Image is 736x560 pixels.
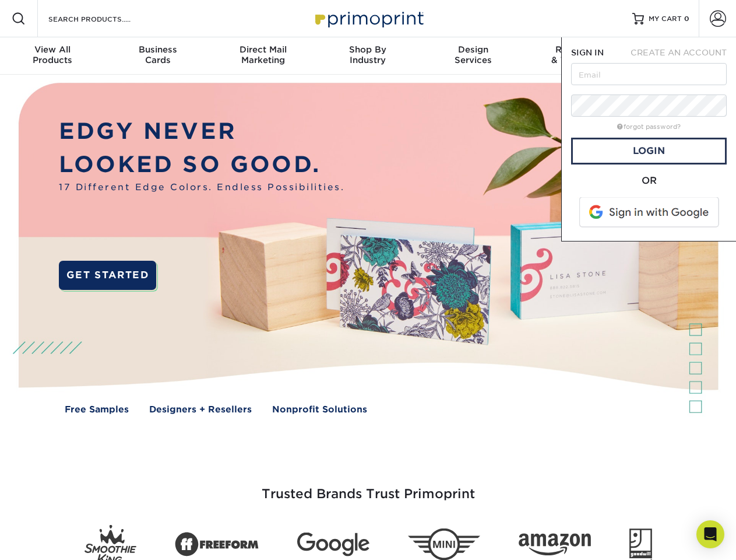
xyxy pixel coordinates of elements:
a: Direct MailMarketing [210,37,315,75]
span: Resources [526,44,631,55]
a: Resources& Templates [526,37,631,75]
div: Open Intercom Messenger [696,520,724,548]
p: LOOKED SO GOOD. [59,148,344,181]
a: Nonprofit Solutions [272,403,367,416]
div: Cards [105,44,210,65]
img: Primoprint [310,6,427,31]
a: Login [571,138,727,164]
a: GET STARTED [59,261,156,290]
a: forgot password? [617,123,681,131]
div: Industry [315,44,420,65]
a: Shop ByIndustry [315,37,420,75]
a: DesignServices [421,37,526,75]
div: Marketing [210,44,315,65]
span: 17 Different Edge Colors. Endless Possibilities. [59,181,344,194]
span: Business [105,44,210,55]
div: OR [571,174,727,188]
a: Free Samples [65,403,129,416]
input: SEARCH PRODUCTS..... [47,12,161,26]
div: Services [421,44,526,65]
img: Goodwill [629,528,652,560]
a: Designers + Resellers [149,403,252,416]
div: & Templates [526,44,631,65]
span: CREATE AN ACCOUNT [631,48,727,57]
span: Shop By [315,44,420,55]
input: Email [571,63,727,85]
span: MY CART [649,14,682,24]
p: EDGY NEVER [59,115,344,148]
img: Amazon [519,534,591,556]
h3: Trusted Brands Trust Primoprint [27,459,709,516]
a: BusinessCards [105,37,210,75]
img: Google [297,533,369,556]
span: 0 [684,15,689,23]
span: Design [421,44,526,55]
span: SIGN IN [571,48,604,57]
span: Direct Mail [210,44,315,55]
